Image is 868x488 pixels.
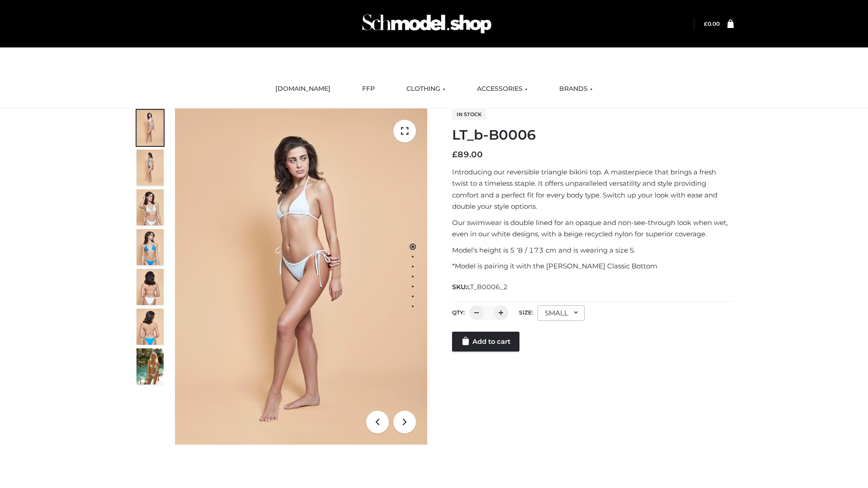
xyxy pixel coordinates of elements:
[470,79,534,99] a: ACCESSORIES
[452,260,734,272] p: *Model is pairing it with the [PERSON_NAME] Classic Bottom
[137,150,164,186] img: ArielClassicBikiniTop_CloudNine_AzureSky_OW114ECO_2-scaled.jpg
[452,109,486,120] span: In stock
[538,305,585,321] div: SMALL
[452,244,734,256] p: Model’s height is 5 ‘8 / 173 cm and is wearing a size S.
[452,150,483,160] bdi: 89.00
[137,229,164,265] img: ArielClassicBikiniTop_CloudNine_AzureSky_OW114ECO_4-scaled.jpg
[137,309,164,345] img: ArielClassicBikiniTop_CloudNine_AzureSky_OW114ECO_8-scaled.jpg
[704,20,720,27] bdi: 0.00
[704,20,708,27] span: £
[137,269,164,305] img: ArielClassicBikiniTop_CloudNine_AzureSky_OW114ECO_7-scaled.jpg
[269,79,337,99] a: [DOMAIN_NAME]
[175,108,427,445] img: LT_b-B0006
[452,166,734,212] p: Introducing our reversible triangle bikini top. A masterpiece that brings a fresh twist to a time...
[137,348,164,385] img: Arieltop_CloudNine_AzureSky2.jpg
[137,110,164,146] img: ArielClassicBikiniTop_CloudNine_AzureSky_OW114ECO_1-scaled.jpg
[452,127,734,143] h1: LT_b-B0006
[452,217,734,240] p: Our swimwear is double lined for an opaque and non-see-through look when wet, even in our white d...
[452,150,458,160] span: £
[400,79,452,99] a: CLOTHING
[452,282,509,292] span: SKU:
[552,79,599,99] a: BRANDS
[355,79,382,99] a: FFP
[704,20,720,27] a: £0.00
[137,189,164,225] img: ArielClassicBikiniTop_CloudNine_AzureSky_OW114ECO_3-scaled.jpg
[359,6,495,42] img: Schmodel Admin 964
[452,332,519,352] a: Add to cart
[467,283,508,291] span: LT_B0006_2
[519,309,533,316] label: Size:
[452,309,465,316] label: QTY:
